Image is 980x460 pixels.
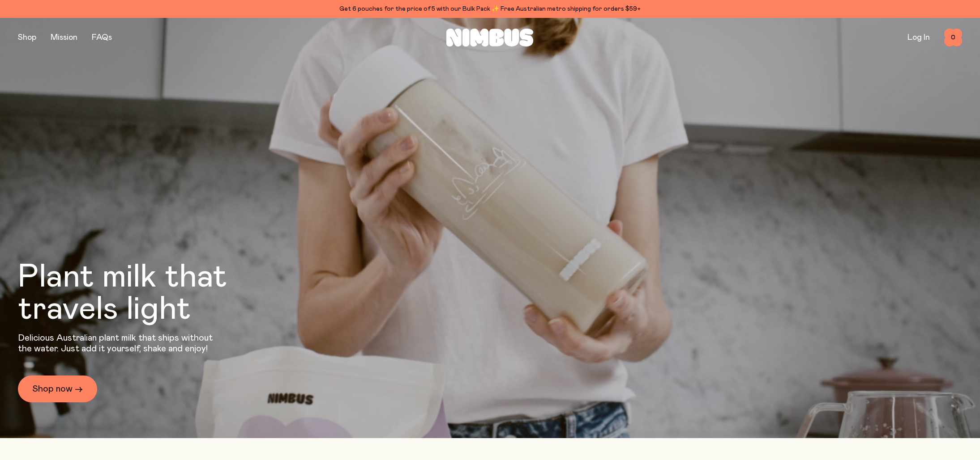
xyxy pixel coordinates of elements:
a: Log In [907,34,930,42]
button: 0 [944,29,962,46]
a: FAQs [92,34,112,42]
a: Shop now → [18,376,97,402]
h1: Plant milk that travels light [18,261,276,325]
a: Mission [51,34,77,42]
p: Delicious Australian plant milk that ships without the water. Just add it yourself, shake and enjoy! [18,333,218,354]
div: Get 6 pouches for the price of 5 with our Bulk Pack ✨ Free Australian metro shipping for orders $59+ [18,4,962,14]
